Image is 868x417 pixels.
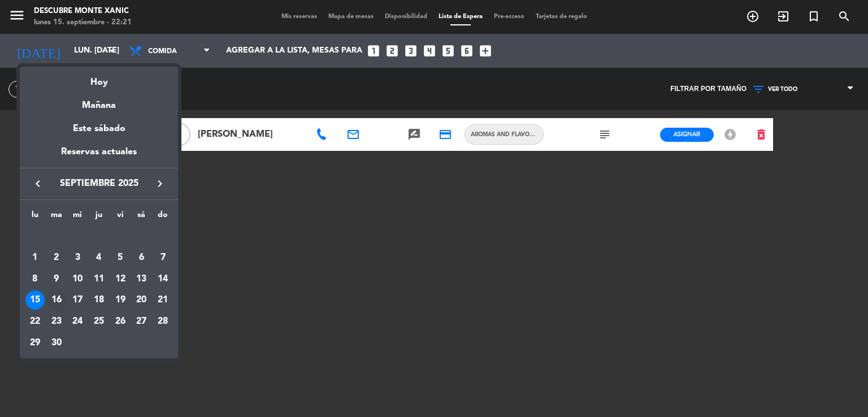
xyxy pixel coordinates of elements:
[153,270,172,289] div: 14
[150,176,170,191] button: keyboard_arrow_right
[89,312,108,331] div: 25
[68,248,87,267] div: 3
[31,177,45,190] i: keyboard_arrow_left
[24,332,46,354] td: 29 de septiembre de 2025
[89,290,108,310] div: 18
[131,247,153,268] td: 6 de septiembre de 2025
[20,90,178,113] div: Mañana
[68,270,87,289] div: 10
[24,208,46,226] th: lunes
[67,208,88,226] th: miércoles
[152,247,173,268] td: 7 de septiembre de 2025
[46,247,67,268] td: 2 de septiembre de 2025
[48,176,150,191] span: septiembre 2025
[46,311,67,332] td: 23 de septiembre de 2025
[20,145,178,168] div: Reservas actuales
[153,248,172,267] div: 7
[68,312,87,331] div: 24
[24,268,46,290] td: 8 de septiembre de 2025
[132,290,151,310] div: 20
[67,268,88,290] td: 10 de septiembre de 2025
[25,248,45,267] div: 1
[67,311,88,332] td: 24 de septiembre de 2025
[47,333,66,353] div: 30
[46,289,67,311] td: 16 de septiembre de 2025
[88,268,110,290] td: 11 de septiembre de 2025
[110,311,131,332] td: 26 de septiembre de 2025
[153,312,172,331] div: 28
[132,312,151,331] div: 27
[24,289,46,311] td: 15 de septiembre de 2025
[46,268,67,290] td: 9 de septiembre de 2025
[131,311,153,332] td: 27 de septiembre de 2025
[25,270,45,289] div: 8
[89,270,108,289] div: 11
[24,247,46,268] td: 1 de septiembre de 2025
[111,248,130,267] div: 5
[110,289,131,311] td: 19 de septiembre de 2025
[25,312,45,331] div: 22
[89,248,108,267] div: 4
[152,268,173,290] td: 14 de septiembre de 2025
[110,268,131,290] td: 12 de septiembre de 2025
[28,176,48,191] button: keyboard_arrow_left
[131,289,153,311] td: 20 de septiembre de 2025
[111,270,130,289] div: 12
[67,247,88,268] td: 3 de septiembre de 2025
[131,208,153,226] th: sábado
[88,311,110,332] td: 25 de septiembre de 2025
[47,312,66,331] div: 23
[20,113,178,145] div: Este sábado
[131,268,153,290] td: 13 de septiembre de 2025
[132,248,151,267] div: 6
[25,333,45,353] div: 29
[47,290,66,310] div: 16
[68,290,87,310] div: 17
[88,289,110,311] td: 18 de septiembre de 2025
[111,290,130,310] div: 19
[47,248,66,267] div: 2
[152,289,173,311] td: 21 de septiembre de 2025
[67,289,88,311] td: 17 de septiembre de 2025
[153,177,167,190] i: keyboard_arrow_right
[20,67,178,90] div: Hoy
[132,270,151,289] div: 13
[24,225,173,247] td: SEP.
[25,290,45,310] div: 15
[24,311,46,332] td: 22 de septiembre de 2025
[152,208,173,226] th: domingo
[152,311,173,332] td: 28 de septiembre de 2025
[88,208,110,226] th: jueves
[46,208,67,226] th: martes
[110,247,131,268] td: 5 de septiembre de 2025
[110,208,131,226] th: viernes
[47,270,66,289] div: 9
[153,290,172,310] div: 21
[46,332,67,354] td: 30 de septiembre de 2025
[88,247,110,268] td: 4 de septiembre de 2025
[111,312,130,331] div: 26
